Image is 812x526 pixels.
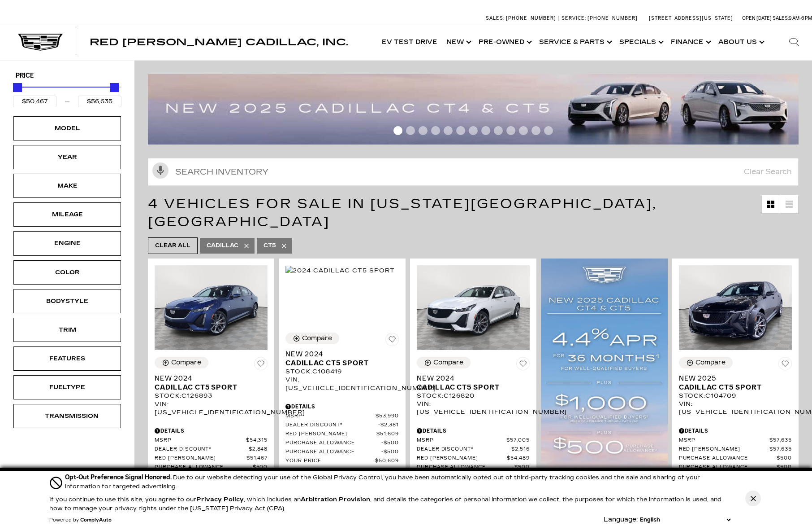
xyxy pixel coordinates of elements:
[285,422,378,429] span: Dealer Discount*
[148,74,805,145] img: 2507-july-ct-offer-09
[285,266,394,276] img: 2024 Cadillac CT5 Sport
[679,455,775,462] span: Purchase Allowance
[155,464,251,471] span: Purchase Allowance
[417,455,507,462] span: Red [PERSON_NAME]
[155,357,208,368] button: Compare Vehicle
[155,400,268,416] div: VIN: [US_VEHICLE_IDENTIFICATION_NUMBER]
[45,238,90,248] div: Engine
[417,374,530,392] a: New 2024Cadillac CT5 Sport
[13,260,121,285] div: ColorColor
[417,446,530,453] a: Dealer Discount* $2,516
[516,357,530,374] button: Save Vehicle
[679,265,792,350] img: 2025 Cadillac CT5 Sport
[385,333,399,350] button: Save Vehicle
[285,376,398,392] div: VIN: [US_VEHICLE_IDENTIFICATION_NUMBER]
[393,126,402,135] span: Go to slide 1
[506,437,530,444] span: $57,005
[417,464,530,471] a: Purchase Allowance $500
[155,374,268,392] a: New 2024Cadillac CT5 Sport
[148,196,657,230] span: 4 Vehicles for Sale in [US_STATE][GEOGRAPHIC_DATA], [GEOGRAPHIC_DATA]
[152,162,168,179] svg: Click to toggle on voice search
[378,422,399,429] span: $2,381
[604,517,638,523] div: Language:
[45,267,90,277] div: Color
[535,24,615,60] a: Service & Parts
[481,126,490,135] span: Go to slide 8
[246,437,268,444] span: $54,315
[417,374,523,383] span: New 2024
[155,464,268,471] a: Purchase Allowance $500
[285,413,398,420] a: MSRP $53,990
[512,464,530,471] span: $500
[16,72,119,80] h5: Price
[433,359,463,367] div: Compare
[442,24,474,60] a: New
[13,375,121,399] div: FueltypeFueltype
[376,431,399,438] span: $51,609
[417,464,513,471] span: Purchase Allowance
[679,392,792,400] div: Stock : C104709
[246,446,268,453] span: $2,848
[507,455,530,462] span: $54,489
[45,382,90,392] div: Fueltype
[45,123,90,133] div: Model
[285,350,398,368] a: New 2024Cadillac CT5 Sport
[679,383,785,392] span: Cadillac CT5 Sport
[251,464,268,471] span: $500
[285,440,381,447] span: Purchase Allowance
[417,437,507,444] span: MSRP
[544,126,553,135] span: Go to slide 13
[417,265,530,350] img: 2024 Cadillac CT5 Sport
[13,231,121,255] div: EngineEngine
[774,455,792,462] span: $500
[679,437,770,444] span: MSRP
[155,437,268,444] a: MSRP $54,315
[778,357,792,374] button: Save Vehicle
[417,400,530,416] div: VIN: [US_VEHICLE_IDENTIFICATION_NUMBER]
[615,24,666,60] a: Specials
[171,359,201,367] div: Compare
[90,37,348,48] span: Red [PERSON_NAME] Cadillac, Inc.
[417,383,523,392] span: Cadillac CT5 Sport
[155,446,268,453] a: Dealer Discount* $2,848
[18,34,63,51] a: Cadillac Dark Logo with Cadillac White Text
[679,400,792,416] div: VIN: [US_VEHICLE_IDENTIFICATION_NUMBER]
[714,24,767,60] a: About Us
[679,437,792,444] a: MSRP $57,635
[45,181,90,191] div: Make
[679,446,770,453] span: Red [PERSON_NAME]
[679,446,792,453] a: Red [PERSON_NAME] $57,635
[417,437,530,444] a: MSRP $57,005
[285,431,398,438] a: Red [PERSON_NAME] $51,609
[679,464,775,471] span: Purchase Allowance
[456,126,465,135] span: Go to slide 6
[285,431,376,438] span: Red [PERSON_NAME]
[679,427,792,435] div: Pricing Details - New 2025 Cadillac CT5 Sport
[666,24,714,60] a: Finance
[506,15,556,21] span: [PHONE_NUMBER]
[486,15,505,21] span: Sales:
[285,449,398,456] a: Purchase Allowance $500
[695,359,726,367] div: Compare
[285,368,398,376] div: Stock : C108419
[679,374,792,392] a: New 2025Cadillac CT5 Sport
[649,15,733,21] a: [STREET_ADDRESS][US_STATE]
[285,449,381,456] span: Purchase Allowance
[110,83,119,92] div: Maximum Price
[431,126,440,135] span: Go to slide 4
[49,517,112,523] div: Powered by
[789,15,812,21] span: 9 AM-6 PM
[13,202,121,227] div: MileageMileage
[285,350,392,359] span: New 2024
[375,458,399,465] span: $50,609
[155,265,268,350] img: 2024 Cadillac CT5 Sport
[774,464,792,471] span: $500
[65,473,733,491] div: Due to our website detecting your use of the Global Privacy Control, you have been automatically ...
[285,458,375,465] span: Your Price
[679,357,733,368] button: Compare Vehicle
[417,446,510,453] span: Dealer Discount*
[285,403,398,411] div: Pricing Details - New 2024 Cadillac CT5 Sport
[207,240,238,251] span: Cadillac
[45,152,90,162] div: Year
[155,455,268,462] a: Red [PERSON_NAME] $51,467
